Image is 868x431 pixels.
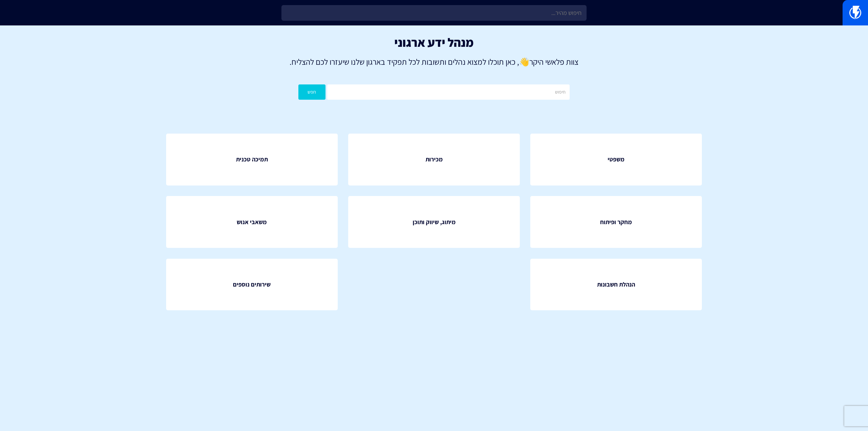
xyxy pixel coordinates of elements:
[237,218,267,227] span: משאבי אנוש
[600,218,632,227] span: מחקר ופיתוח
[233,280,271,289] span: שירותים נוספים
[10,56,858,67] p: צוות פלאשי היקר , כאן תוכלו למצוא נהלים ותשובות לכל תפקיד בארגון שלנו שיעזרו לכם להצליח.
[10,36,858,49] h1: מנהל ידע ארגוני
[519,56,529,67] strong: 👋
[166,196,338,248] a: משאבי אנוש
[281,5,587,21] input: חיפוש מהיר...
[426,155,443,164] span: מכירות
[298,84,325,100] button: חפש
[166,259,338,311] a: שירותים נוספים
[530,259,702,311] a: הנהלת חשבונות
[327,84,570,100] input: חיפוש
[530,134,702,185] a: משפטי
[348,196,520,248] a: מיתוג, שיווק ותוכן
[236,155,268,164] span: תמיכה טכנית
[413,218,456,227] span: מיתוג, שיווק ותוכן
[597,280,635,289] span: הנהלת חשבונות
[348,134,520,185] a: מכירות
[166,134,338,185] a: תמיכה טכנית
[608,155,625,164] span: משפטי
[530,196,702,248] a: מחקר ופיתוח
